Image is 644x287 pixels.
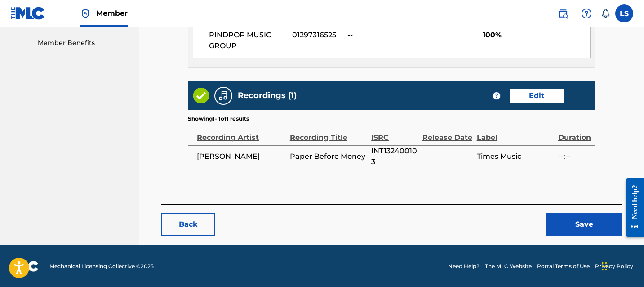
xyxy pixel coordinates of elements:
[347,30,409,40] span: --
[11,7,45,20] img: MLC Logo
[96,8,128,18] span: Member
[619,171,644,244] iframe: Resource Center
[80,8,91,19] img: Top Rightsholder
[615,4,633,22] div: User Menu
[371,146,417,167] span: INT132400103
[209,30,285,51] span: PINDPOP MUSIC GROUP
[577,4,595,22] div: Help
[554,4,572,22] a: Public Search
[602,253,607,280] div: Drag
[290,123,367,143] div: Recording Title
[485,262,532,270] a: The MLC Website
[193,88,209,103] img: Valid
[537,262,590,270] a: Portal Terms of Use
[448,262,480,270] a: Need Help?
[38,38,129,48] a: Member Benefits
[601,9,610,18] div: Notifications
[558,151,591,162] span: --:--
[581,8,592,19] img: help
[11,261,39,272] img: logo
[290,151,367,162] span: Paper Before Money
[477,123,554,143] div: Label
[483,30,590,40] span: 100%
[422,123,472,143] div: Release Date
[558,123,591,143] div: Duration
[218,90,229,101] img: Recordings
[238,90,297,101] h5: Recordings (1)
[558,8,568,19] img: search
[161,213,215,236] button: Back
[49,262,154,270] span: Mechanical Licensing Collective © 2025
[188,115,249,123] p: Showing 1 - 1 of 1 results
[371,123,417,143] div: ISRC
[292,30,341,40] span: 01297316525
[493,92,500,99] span: ?
[546,213,622,236] button: Save
[599,244,644,287] iframe: Chat Widget
[477,151,554,162] span: Times Music
[197,151,285,162] span: [PERSON_NAME]
[595,262,633,270] a: Privacy Policy
[510,89,564,103] a: Edit
[197,123,285,143] div: Recording Artist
